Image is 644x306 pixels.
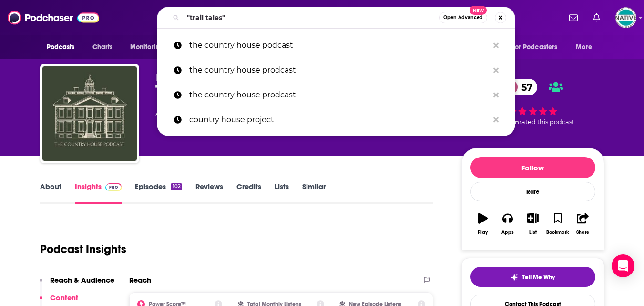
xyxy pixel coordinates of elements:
h1: Podcast Insights [40,242,126,256]
p: Reach & Audience [50,275,114,285]
div: Play [478,230,488,235]
span: Tell Me Why [522,274,555,281]
img: User Profile [615,7,636,28]
button: Apps [495,207,520,241]
a: 57 [502,79,537,95]
button: Play [470,207,495,241]
div: Apps [501,230,514,235]
div: Bookmark [546,230,569,235]
a: Show notifications dropdown [565,10,582,26]
img: The Country House Podcast [42,66,137,161]
p: Content [50,293,78,302]
div: Share [576,230,589,235]
img: Podchaser Pro [105,183,122,191]
a: About [40,182,61,204]
p: the country house prodcast [189,83,489,107]
p: the country house prodcast [189,58,489,83]
button: Bookmark [545,207,570,241]
a: Reviews [195,182,223,204]
a: country house project [157,107,515,132]
button: Show profile menu [615,7,636,28]
span: 57 [512,79,537,95]
div: 102 [171,183,182,190]
a: Lists [275,182,289,204]
img: tell me why sparkle [511,274,518,281]
img: Podchaser - Follow, Share and Rate Podcasts [8,9,99,27]
input: Search podcasts, credits, & more... [183,10,439,25]
span: rated this podcast [519,118,574,126]
button: tell me why sparkleTell Me Why [470,267,595,287]
a: the country house prodcast [157,58,515,83]
a: Charts [86,38,119,56]
span: For Podcasters [512,41,558,54]
span: Monitoring [130,41,164,54]
a: Episodes102 [135,182,182,204]
button: Follow [470,157,595,178]
span: Charts [92,41,113,54]
p: country house project [189,107,489,132]
button: open menu [123,38,176,56]
button: List [520,207,545,241]
span: [PERSON_NAME] Productions [155,73,275,82]
a: the country house prodcast [157,83,515,107]
div: List [529,230,537,235]
a: Show notifications dropdown [589,10,604,26]
div: Search podcasts, credits, & more... [157,7,515,29]
span: Podcasts [47,41,75,54]
a: Similar [302,182,326,204]
span: More [576,41,592,54]
button: open menu [40,38,87,56]
p: the country house podcast [189,33,489,58]
button: Share [570,207,595,241]
div: A weekly podcast [155,108,317,119]
span: Logged in as truenativemedia [615,7,636,28]
div: 57 1 personrated this podcast [461,73,604,132]
button: open menu [569,38,604,56]
div: Open Intercom Messenger [612,254,634,277]
h2: Reach [129,275,151,285]
span: New [470,6,487,15]
a: Credits [236,182,261,204]
button: Open AdvancedNew [439,12,487,23]
a: the country house podcast [157,33,515,58]
a: InsightsPodchaser Pro [75,182,122,204]
span: Open Advanced [443,15,483,20]
button: Reach & Audience [40,275,114,293]
button: open menu [506,38,572,56]
div: Rate [470,182,595,201]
